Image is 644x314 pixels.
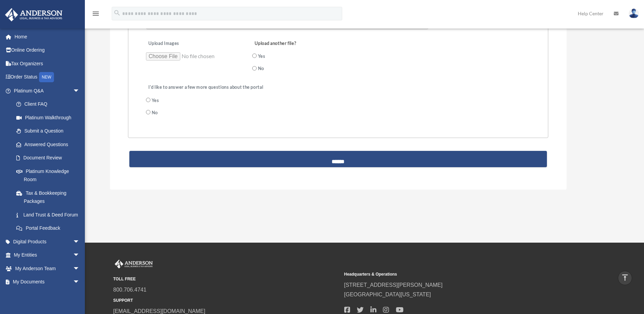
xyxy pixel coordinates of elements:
[10,186,90,208] a: Tax & Bookkeeping Packages
[618,271,632,285] a: vertical_align_top
[5,30,90,43] a: Home
[5,235,90,248] a: Digital Productsarrow_drop_down
[5,262,90,275] a: My Anderson Teamarrow_drop_down
[146,39,181,48] label: Upload Images
[5,57,90,70] a: Tax Organizers
[5,248,90,262] a: My Entitiesarrow_drop_down
[92,12,100,18] a: menu
[152,97,162,107] label: Yes
[3,8,65,21] img: Anderson Advisors Platinum Portal
[5,275,90,289] a: My Documentsarrow_drop_down
[10,124,90,138] a: Submit a Question
[5,70,90,84] a: Order StatusNEW
[113,260,154,268] img: Anderson Advisors Platinum Portal
[10,208,90,222] a: Land Trust & Deed Forum
[10,138,90,151] a: Answered Questions
[92,10,100,18] i: menu
[621,274,629,282] i: vertical_align_top
[73,262,87,276] span: arrow_drop_down
[73,275,87,289] span: arrow_drop_down
[10,111,90,124] a: Platinum Walkthrough
[5,289,90,302] a: Online Learningarrow_drop_down
[10,164,90,186] a: Platinum Knowledge Room
[113,276,339,283] small: TOLL FREE
[73,289,87,302] span: arrow_drop_down
[113,297,339,304] small: SUPPORT
[344,271,570,278] small: Headquarters & Operations
[73,235,87,249] span: arrow_drop_down
[344,282,443,288] a: [STREET_ADDRESS][PERSON_NAME]
[113,287,147,293] a: 800.706.4741
[629,8,639,18] img: User Pic
[5,43,90,57] a: Online Ordering
[152,109,161,119] label: No
[113,308,205,314] a: [EMAIL_ADDRESS][DOMAIN_NAME]
[146,83,265,92] label: I'd like to answer a few more questions about the portal
[39,72,54,82] div: NEW
[113,9,121,17] i: search
[5,84,90,98] a: Platinum Q&Aarrow_drop_down
[252,39,298,48] label: Upload another file?
[258,53,268,63] label: Yes
[73,248,87,262] span: arrow_drop_down
[73,84,87,98] span: arrow_drop_down
[10,151,90,165] a: Document Review
[10,98,90,111] a: Client FAQ
[258,66,267,75] label: No
[344,292,431,297] a: [GEOGRAPHIC_DATA][US_STATE]
[10,222,87,235] a: Portal Feedback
